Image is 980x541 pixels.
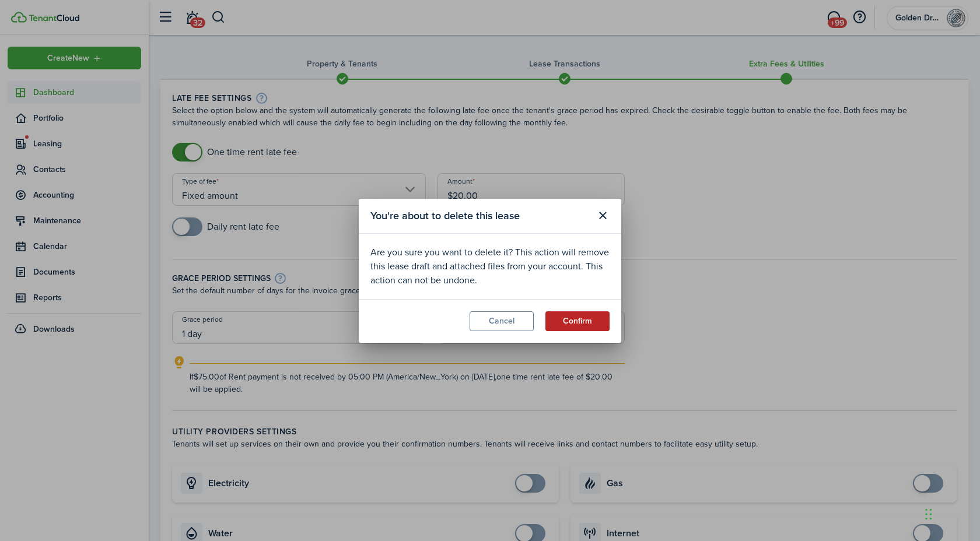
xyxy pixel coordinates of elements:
[370,245,610,287] div: Are you sure you want to delete it? This action will remove this lease draft and attached files f...
[470,311,534,331] button: Cancel
[545,311,610,331] button: Confirm
[925,497,932,532] div: Drag
[922,485,980,541] iframe: Chat Widget
[370,208,520,224] span: You're about to delete this lease
[593,206,612,226] button: Close modal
